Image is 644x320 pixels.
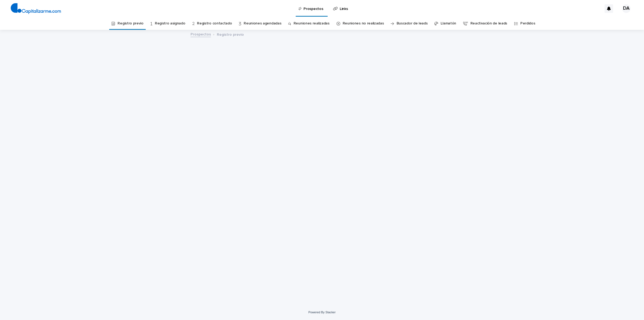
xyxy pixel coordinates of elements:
a: Powered By Stacker [308,311,335,314]
a: Reuniones agendadas [244,17,281,30]
p: Registro previo [217,31,244,37]
a: Perdidos [520,17,535,30]
a: Llamatón [441,17,456,30]
a: Registro previo [118,17,143,30]
a: Prospectos [191,31,211,37]
a: Reuniones realizadas [294,17,330,30]
a: Buscador de leads [397,17,428,30]
a: Reactivación de leads [470,17,507,30]
div: DA [622,4,631,13]
a: Registro asignado [155,17,185,30]
img: 4arMvv9wSvmHTHbXwTim [11,3,61,14]
a: Reuniones no realizadas [343,17,384,30]
a: Registro contactado [197,17,232,30]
